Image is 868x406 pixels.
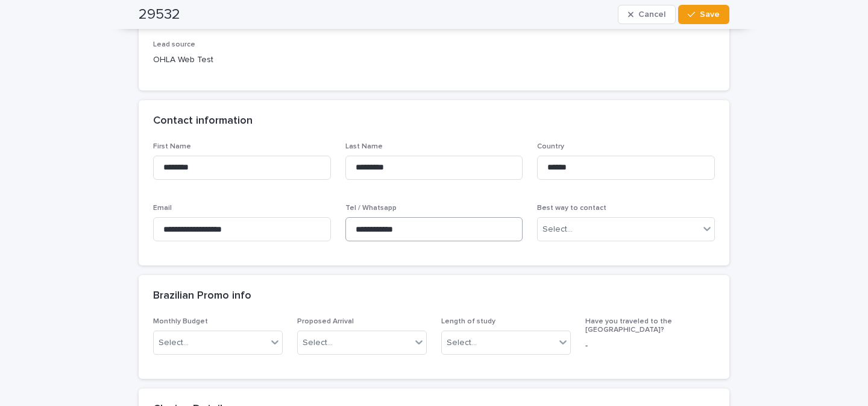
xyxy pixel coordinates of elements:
div: Select... [303,337,333,349]
span: Best way to contact [537,205,606,212]
h2: Brazilian Promo info [153,290,251,303]
span: Save [700,10,720,19]
span: Monthly Budget [153,318,208,325]
div: Select... [542,223,573,236]
span: Lead source [153,41,195,48]
div: Select... [447,337,477,349]
div: Select... [159,337,189,349]
h2: 29532 [139,6,180,24]
span: Length of study [441,318,495,325]
span: Email [153,205,172,212]
span: Last Name [345,143,383,150]
span: Proposed Arrival [297,318,354,325]
button: Cancel [618,5,676,24]
span: Tel / Whatsapp [345,205,397,212]
p: - [585,340,715,352]
button: Save [678,5,729,24]
span: Country [537,143,564,150]
span: First Name [153,143,191,150]
span: Cancel [638,10,665,19]
h2: Contact information [153,115,253,128]
span: Have you traveled to the [GEOGRAPHIC_DATA]? [585,318,672,334]
p: OHLA Web Test [153,54,331,66]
